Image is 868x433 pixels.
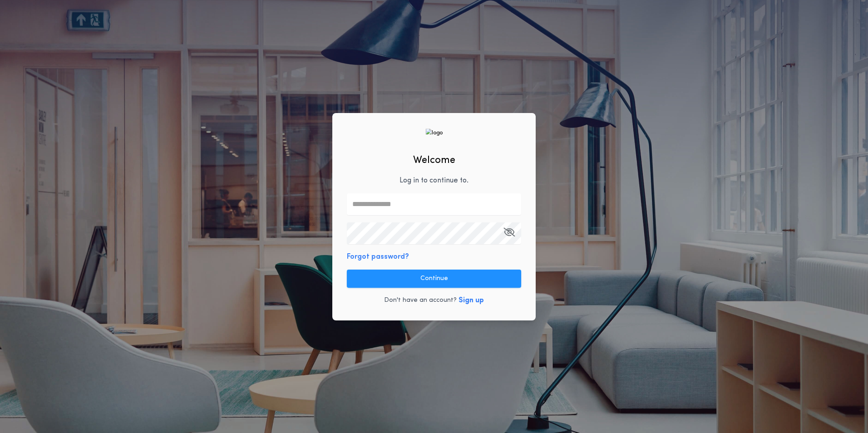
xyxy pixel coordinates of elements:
p: Don't have an account? [384,296,457,305]
img: logo [425,128,443,137]
button: Forgot password? [347,251,409,262]
p: Log in to continue to . [399,175,469,186]
h2: Welcome [413,153,455,168]
button: Sign up [459,295,484,306]
button: Continue [347,270,521,288]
